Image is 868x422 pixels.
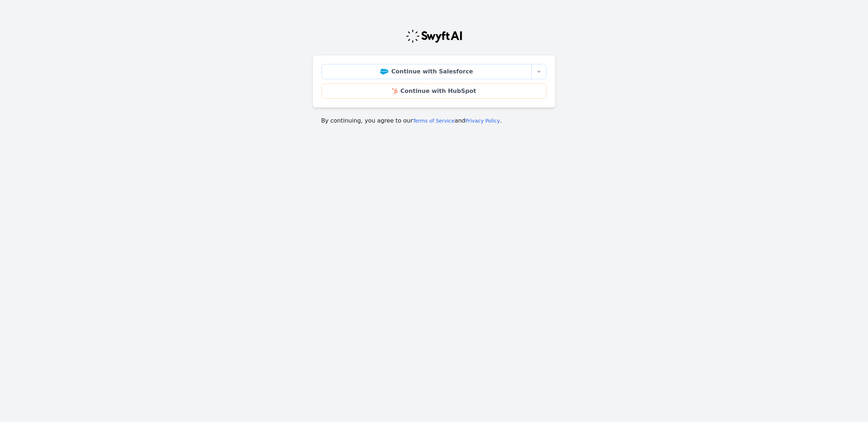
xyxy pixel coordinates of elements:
p: By continuing, you agree to our and . [321,116,547,125]
img: HubSpot [392,88,397,94]
a: Continue with HubSpot [322,84,546,99]
a: Continue with Salesforce [322,64,532,79]
a: Privacy Policy [465,118,500,124]
img: Salesforce [380,69,388,74]
img: Swyft Logo [405,29,463,43]
a: Terms of Service [413,118,454,124]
